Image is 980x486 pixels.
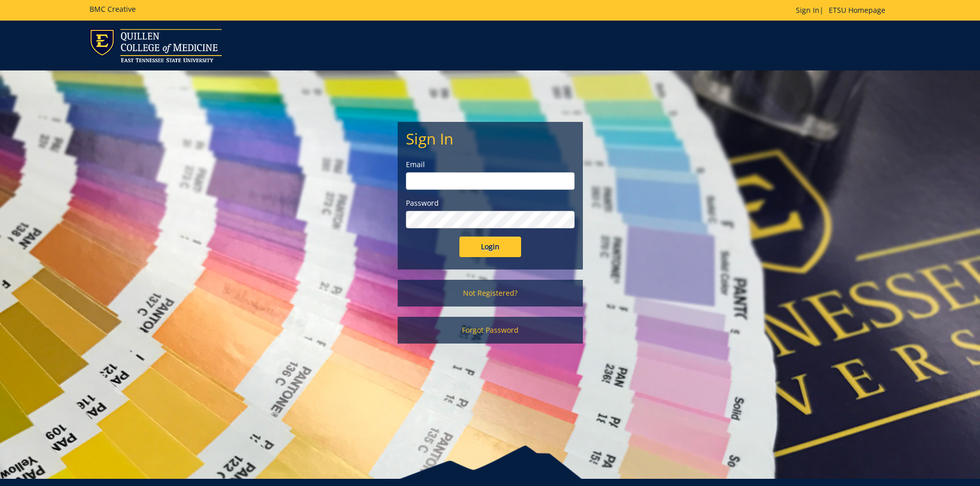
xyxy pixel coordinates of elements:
a: ETSU Homepage [824,5,890,15]
h2: Sign In [406,130,575,147]
h5: BMC Creative [90,5,136,13]
img: ETSU logo [90,29,222,62]
a: Not Registered? [398,280,583,307]
label: Email [406,159,575,170]
a: Forgot Password [398,317,583,344]
input: Login [459,237,521,257]
p: | [796,5,890,15]
label: Password [406,198,575,208]
a: Sign In [796,5,819,15]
